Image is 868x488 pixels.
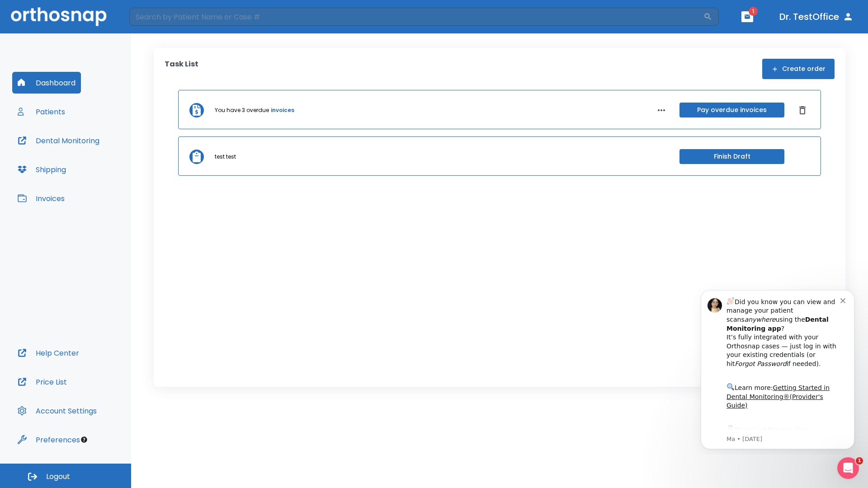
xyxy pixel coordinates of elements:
[679,149,784,164] button: Finish Draft
[749,7,758,16] span: 1
[215,153,236,161] p: test test
[46,472,70,482] span: Logout
[80,436,88,444] div: Tooltip anchor
[687,282,868,455] iframe: Intercom notifications message
[12,188,70,209] button: Invoices
[129,8,703,26] input: Search by Patient Name or Case #
[12,101,71,122] button: Patients
[12,429,85,450] button: Preferences
[856,457,863,465] span: 1
[12,342,85,364] button: Help Center
[39,142,153,188] div: Download the app: | ​ Let us know if you need help getting started!
[12,400,102,422] button: Account Settings
[12,159,71,180] button: Shipping
[776,9,857,25] button: Dr. TestOffice
[12,130,105,151] button: Dental Monitoring
[679,103,784,117] button: Pay overdue invoices
[271,106,294,114] a: invoices
[165,59,198,79] p: Task List
[795,103,810,117] button: Dismiss
[39,144,120,160] a: App Store
[11,7,107,26] img: Orthosnap
[153,14,160,21] button: Dismiss notification
[762,59,835,79] button: Create order
[39,153,153,161] p: Message from Ma, sent 5w ago
[837,457,859,479] iframe: Intercom live chat
[12,371,72,393] button: Price List
[12,72,81,94] button: Dashboard
[215,106,269,114] p: You have 3 overdue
